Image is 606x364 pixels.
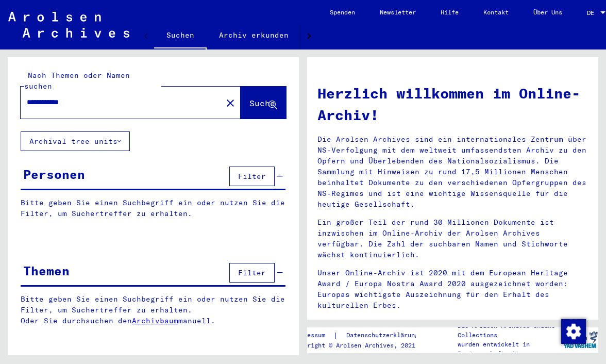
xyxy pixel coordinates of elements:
[238,268,266,277] span: Filter
[293,330,431,341] div: |
[249,98,275,108] span: Suche
[21,197,285,219] p: Bitte geben Sie einen Suchbegriff ein oder nutzen Sie die Filter, um Suchertreffer zu erhalten.
[24,71,130,91] mat-label: Nach Themen oder Namen suchen
[317,134,588,210] p: Die Arolsen Archives sind ein internationales Zentrum über NS-Verfolgung mit dem weltweit umfasse...
[220,92,241,113] button: Clear
[293,341,431,350] p: Copyright © Arolsen Archives, 2021
[8,12,129,38] img: Arolsen_neg.svg
[229,263,275,283] button: Filter
[561,319,586,344] img: Zustimmung ändern
[21,131,130,151] button: Archival tree units
[21,294,286,326] p: Bitte geben Sie einen Suchbegriff ein oder nutzen Sie die Filter, um Suchertreffer zu erhalten. O...
[587,9,598,16] span: DE
[207,23,301,47] a: Archiv erkunden
[241,87,286,119] button: Suche
[317,82,588,126] h1: Herzlich willkommen im Online-Archiv!
[317,217,588,260] p: Ein großer Teil der rund 30 Millionen Dokumente ist inzwischen im Online-Archiv der Arolsen Archi...
[458,340,562,358] p: wurden entwickelt in Partnerschaft mit
[224,97,237,109] mat-icon: close
[229,167,275,186] button: Filter
[23,165,85,184] div: Personen
[154,23,207,49] a: Suchen
[338,330,431,341] a: Datenschutzerklärung
[317,268,588,311] p: Unser Online-Archiv ist 2020 mit dem European Heritage Award / Europa Nostra Award 2020 ausgezeic...
[23,261,70,280] div: Themen
[293,330,333,341] a: Impressum
[238,172,266,181] span: Filter
[458,321,562,340] p: Die Arolsen Archives Online-Collections
[132,316,178,325] a: Archivbaum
